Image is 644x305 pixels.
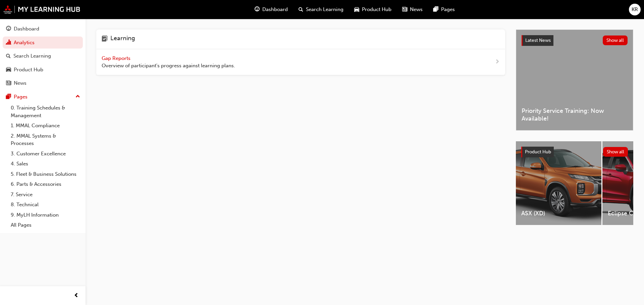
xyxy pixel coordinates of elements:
a: 7. Service [8,189,83,200]
a: 2. MMAL Systems & Processes [8,131,83,149]
button: KR [629,4,641,15]
a: Product HubShow all [521,147,628,157]
span: guage-icon [6,26,11,32]
span: news-icon [402,5,407,14]
a: News [3,77,83,89]
a: Latest NewsShow all [522,35,628,46]
button: DashboardAnalyticsSearch LearningProduct HubNews [3,21,83,91]
a: 8. Technical [8,200,83,210]
button: Show all [603,147,628,157]
div: News [14,79,26,87]
a: ASX (XD) [516,141,601,225]
span: KR [632,6,638,13]
span: Gap Reports [102,55,132,61]
span: search-icon [299,5,303,14]
a: 6. Parts & Accessories [8,179,83,189]
a: Product Hub [3,64,83,76]
div: Dashboard [14,25,39,33]
div: Search Learning [13,52,51,60]
button: Pages [3,91,83,103]
img: mmal [3,5,80,14]
a: 9. MyLH Information [8,210,83,220]
a: search-iconSearch Learning [293,3,349,16]
a: 3. Customer Excellence [8,149,83,159]
a: Gap Reports Overview of participant's progress against learning plans.next-icon [96,49,505,75]
span: prev-icon [74,292,79,300]
a: Search Learning [3,50,83,62]
span: search-icon [6,53,11,59]
a: Latest NewsShow allPriority Service Training: Now Available! [516,29,633,131]
a: All Pages [8,220,83,230]
span: Product Hub [525,149,551,155]
span: guage-icon [255,5,260,14]
button: Show all [603,35,628,45]
div: Product Hub [14,66,43,74]
span: Product Hub [362,6,391,13]
span: chart-icon [6,40,11,46]
div: Pages [14,93,28,101]
a: 0. Training Schedules & Management [8,103,83,121]
a: news-iconNews [397,3,428,16]
span: ASX (XD) [521,210,596,217]
span: Latest News [525,37,551,43]
span: Dashboard [262,6,288,13]
a: Analytics [3,36,83,49]
span: up-icon [75,92,80,101]
a: 4. Sales [8,159,83,169]
span: Overview of participant's progress against learning plans. [102,62,235,70]
h4: Learning [110,35,135,44]
span: news-icon [6,80,11,86]
a: guage-iconDashboard [249,3,293,16]
span: next-icon [495,58,500,66]
span: car-icon [354,5,359,14]
span: Priority Service Training: Now Available! [522,107,628,122]
span: News [410,6,423,13]
span: Search Learning [306,6,343,13]
span: pages-icon [6,94,11,100]
a: car-iconProduct Hub [349,3,397,16]
a: pages-iconPages [428,3,460,16]
span: Pages [441,6,455,13]
a: 1. MMAL Compliance [8,121,83,131]
a: 5. Fleet & Business Solutions [8,169,83,179]
span: car-icon [6,67,11,73]
a: Dashboard [3,23,83,35]
span: pages-icon [433,5,438,14]
span: learning-icon [102,35,108,44]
